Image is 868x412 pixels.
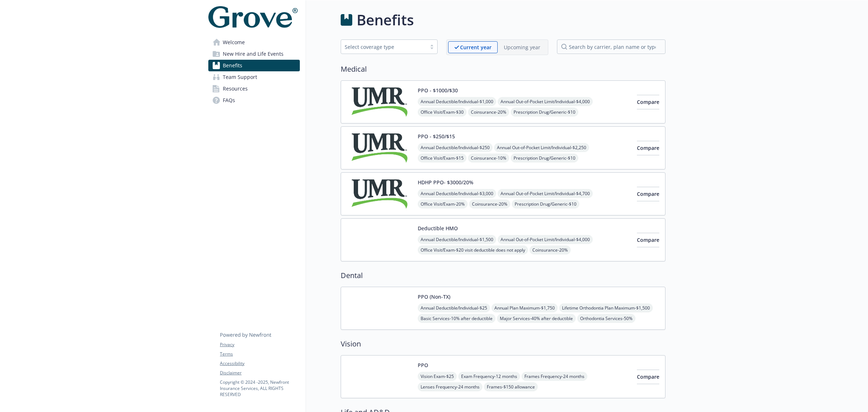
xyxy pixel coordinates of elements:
[637,373,659,380] span: Compare
[637,190,659,197] span: Compare
[220,351,299,357] a: Terms
[341,270,665,281] h2: Dental
[637,187,659,201] button: Compare
[418,133,455,140] button: PPO - $250/$15
[208,60,300,71] a: Benefits
[347,178,412,209] img: UMR carrier logo
[418,314,495,323] span: Basic Services - 10% after deductible
[484,382,538,391] span: Frames - $150 allowance
[498,235,593,244] span: Annual Out-of-Pocket Limit/Individual - $4,000
[637,95,659,109] button: Compare
[637,236,659,243] span: Compare
[347,293,412,324] img: Metlife Inc carrier logo
[223,48,284,60] span: New Hire and Life Events
[347,361,412,392] img: Vision Service Plan carrier logo
[637,233,659,247] button: Compare
[347,87,412,117] img: UMR carrier logo
[223,83,248,94] span: Resources
[511,154,578,163] span: Prescription Drug/Generic - $10
[223,37,245,48] span: Welcome
[418,245,528,255] span: Office Visit/Exam - $20 visit deductible does not apply
[357,9,414,31] h1: Benefits
[418,382,482,391] span: Lenses Frequency - 24 months
[418,189,496,198] span: Annual Deductible/Individual - $3,000
[637,98,659,105] span: Compare
[341,339,665,349] h2: Vision
[418,178,473,186] button: HDHP PPO- $3000/20%
[559,303,653,312] span: Lifetime Orthodontia Plan Maximum - $1,500
[223,71,257,83] span: Team Support
[220,341,299,348] a: Privacy
[498,189,593,198] span: Annual Out-of-Pocket Limit/Individual - $4,700
[512,199,579,209] span: Prescription Drug/Generic - $10
[223,60,242,71] span: Benefits
[460,43,492,51] p: Current year
[208,94,300,106] a: FAQs
[418,143,493,152] span: Annual Deductible/Individual - $250
[220,370,299,376] a: Disclaimer
[469,199,510,209] span: Coinsurance - 20%
[637,141,659,155] button: Compare
[577,314,635,323] span: Orthodontia Services - 50%
[637,144,659,151] span: Compare
[637,370,659,384] button: Compare
[418,361,428,369] button: PPO
[208,83,300,94] a: Resources
[347,133,412,163] img: UMR carrier logo
[529,245,571,255] span: Coinsurance - 20%
[345,43,423,51] div: Select coverage type
[347,224,412,255] img: Kaiser Permanente Insurance Company carrier logo
[522,372,587,381] span: Frames Frequency - 24 months
[418,372,457,381] span: Vision Exam - $25
[418,293,450,300] button: PPO (Non-TX)
[220,360,299,367] a: Accessibility
[220,379,299,398] p: Copyright © 2024 - 2025 , Newfront Insurance Services, ALL RIGHTS RESERVED
[418,224,458,232] button: Deductible HMO
[418,108,467,117] span: Office Visit/Exam - $30
[492,303,558,312] span: Annual Plan Maximum - $1,750
[208,71,300,83] a: Team Support
[468,108,509,117] span: Coinsurance - 20%
[418,235,496,244] span: Annual Deductible/Individual - $1,500
[223,94,235,106] span: FAQs
[458,372,520,381] span: Exam Frequency - 12 months
[468,154,509,163] span: Coinsurance - 10%
[418,154,467,163] span: Office Visit/Exam - $15
[418,303,490,312] span: Annual Deductible/Individual - $25
[494,143,589,152] span: Annual Out-of-Pocket Limit/Individual - $2,250
[511,108,578,117] span: Prescription Drug/Generic - $10
[418,97,496,106] span: Annual Deductible/Individual - $1,000
[208,37,300,48] a: Welcome
[418,199,468,209] span: Office Visit/Exam - 20%
[497,314,576,323] span: Major Services - 40% after deductible
[341,64,665,75] h2: Medical
[418,87,458,94] button: PPO - $1000/$30
[498,97,593,106] span: Annual Out-of-Pocket Limit/Individual - $4,000
[557,39,665,54] input: search by carrier, plan name or type
[208,48,300,60] a: New Hire and Life Events
[504,43,540,51] p: Upcoming year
